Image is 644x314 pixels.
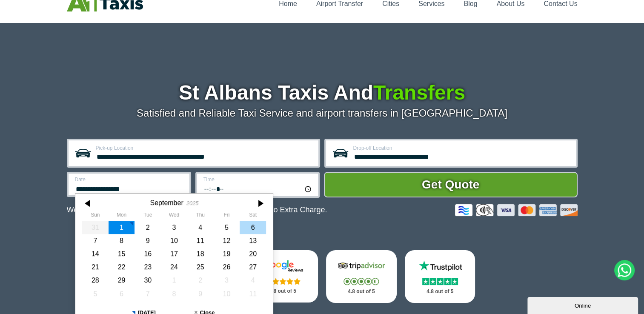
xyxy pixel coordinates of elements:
[135,212,161,220] th: Tuesday
[82,247,109,260] div: 14 September 2025
[135,287,161,300] div: 07 October 2025
[336,260,387,272] img: Tripadvisor
[135,260,161,274] div: 23 September 2025
[373,81,465,104] span: Transfers
[240,234,266,247] div: 13 September 2025
[527,295,640,314] iframe: chat widget
[326,250,397,303] a: Tripadvisor Stars 4.8 out of 5
[187,221,213,234] div: 04 September 2025
[161,247,187,260] div: 17 September 2025
[82,212,109,220] th: Sunday
[161,212,187,220] th: Wednesday
[67,206,327,214] p: We Now Accept Card & Contactless Payment In
[82,274,109,287] div: 28 September 2025
[108,212,135,220] th: Monday
[213,287,240,300] div: 10 October 2025
[82,287,109,300] div: 05 October 2025
[187,287,213,300] div: 09 October 2025
[213,234,240,247] div: 12 September 2025
[213,221,240,234] div: 05 September 2025
[213,247,240,260] div: 19 September 2025
[353,146,571,151] label: Drop-off Location
[187,247,213,260] div: 18 September 2025
[108,247,135,260] div: 15 September 2025
[187,212,213,220] th: Thursday
[108,287,135,300] div: 06 October 2025
[240,287,266,300] div: 11 October 2025
[257,260,308,272] img: Google
[135,247,161,260] div: 16 September 2025
[161,260,187,274] div: 24 September 2025
[240,212,266,220] th: Saturday
[186,200,198,206] div: 2025
[187,260,213,274] div: 25 September 2025
[455,204,578,216] img: Credit And Debit Cards
[265,278,301,285] img: Stars
[150,199,183,207] div: September
[213,260,240,274] div: 26 September 2025
[82,234,109,247] div: 07 September 2025
[108,221,135,234] div: 01 September 2025
[335,286,387,297] p: 4.8 out of 5
[96,146,313,151] label: Pick-up Location
[324,172,578,197] button: Get Quote
[229,206,327,214] span: The Car at No Extra Charge.
[108,234,135,247] div: 08 September 2025
[415,260,466,272] img: Trustpilot
[240,274,266,287] div: 04 October 2025
[161,221,187,234] div: 03 September 2025
[422,278,458,285] img: Stars
[108,260,135,274] div: 22 September 2025
[187,274,213,287] div: 02 October 2025
[213,274,240,287] div: 03 October 2025
[343,278,379,285] img: Stars
[161,274,187,287] div: 01 October 2025
[414,286,466,297] p: 4.8 out of 5
[240,260,266,274] div: 27 September 2025
[135,234,161,247] div: 09 September 2025
[82,221,109,234] div: 31 August 2025
[257,286,309,297] p: 4.8 out of 5
[135,221,161,234] div: 02 September 2025
[240,247,266,260] div: 20 September 2025
[213,212,240,220] th: Friday
[161,287,187,300] div: 08 October 2025
[67,83,578,103] h1: St Albans Taxis And
[240,221,266,234] div: 06 September 2025
[82,260,109,274] div: 21 September 2025
[161,234,187,247] div: 10 September 2025
[187,234,213,247] div: 11 September 2025
[67,107,578,119] p: Satisfied and Reliable Taxi Service and airport transfers in [GEOGRAPHIC_DATA]
[108,274,135,287] div: 29 September 2025
[203,177,313,182] label: Time
[75,177,184,182] label: Date
[405,250,475,303] a: Trustpilot Stars 4.8 out of 5
[247,250,318,303] a: Google Stars 4.8 out of 5
[135,274,161,287] div: 30 September 2025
